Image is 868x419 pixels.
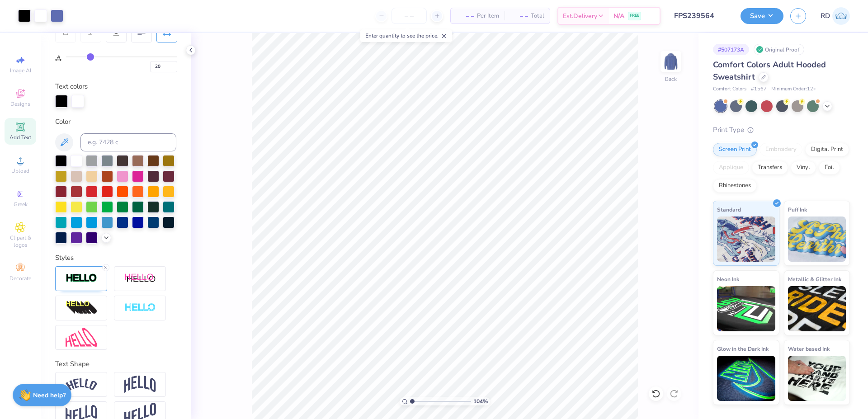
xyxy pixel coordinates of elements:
[510,11,528,21] span: – –
[33,391,66,400] strong: Need help?
[531,11,544,21] span: Total
[759,143,802,156] div: Embroidery
[360,29,452,42] div: Enter quantity to see the price.
[11,167,29,174] span: Upload
[124,303,156,313] img: Negative Space
[66,301,97,315] img: 3d Illusion
[9,134,31,141] span: Add Text
[788,344,830,353] span: Water based Ink
[613,11,624,21] span: N/A
[66,273,97,283] img: Stroke
[788,356,846,401] img: Water based Ink
[124,273,156,284] img: Shadow
[66,328,97,347] img: Free Distort
[55,359,176,369] div: Text Shape
[717,344,769,353] span: Glow in the Dark Ink
[717,217,775,262] img: Standard
[55,253,176,263] div: Styles
[713,161,749,174] div: Applique
[630,13,639,19] span: FREE
[805,143,849,156] div: Digital Print
[717,356,775,401] img: Glow in the Dark Ink
[788,274,841,284] span: Metallic & Glitter Ink
[9,275,31,282] span: Decorate
[124,376,156,393] img: Arch
[717,274,739,284] span: Neon Ink
[751,85,767,93] span: # 1567
[791,161,816,174] div: Vinyl
[563,11,597,21] span: Est. Delivery
[392,8,427,24] input: – –
[456,11,474,21] span: – –
[667,7,734,25] input: Untitled Design
[80,133,176,151] input: e.g. 7428 c
[788,217,846,262] img: Puff Ink
[55,81,88,92] label: Text colors
[66,378,97,391] img: Arc
[771,85,816,93] span: Minimum Order: 12 +
[819,161,840,174] div: Foil
[10,67,31,74] span: Image AI
[752,161,788,174] div: Transfers
[10,100,30,108] span: Designs
[473,397,488,405] span: 104 %
[788,286,846,331] img: Metallic & Glitter Ink
[788,205,807,214] span: Puff Ink
[713,143,757,156] div: Screen Print
[713,85,746,93] span: Comfort Colors
[717,205,741,214] span: Standard
[55,117,176,127] div: Color
[662,52,680,71] img: Back
[713,125,850,135] div: Print Type
[14,201,28,208] span: Greek
[717,286,775,331] img: Neon Ink
[713,179,757,193] div: Rhinestones
[477,11,499,21] span: Per Item
[5,234,36,249] span: Clipart & logos
[665,75,677,83] div: Back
